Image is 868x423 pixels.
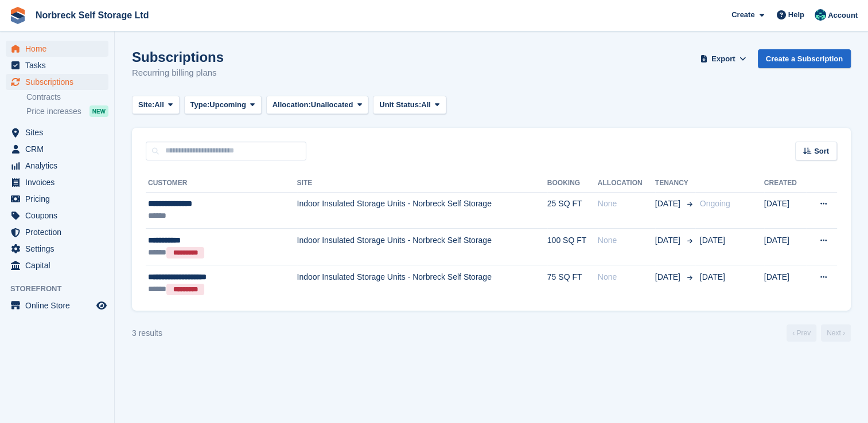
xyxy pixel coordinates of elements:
[373,96,446,115] button: Unit Status: All
[6,257,108,273] a: menu
[209,99,246,111] span: Upcoming
[25,174,94,190] span: Invoices
[25,41,94,57] span: Home
[132,96,180,115] button: Site: All
[6,224,108,240] a: menu
[9,7,26,24] img: stora-icon-8386f47178a22dfd0bd8f6a31ec36ba5ce8667c1dd55bd0f319d3a0aa187defe.svg
[815,9,826,21] img: Sally King
[764,265,806,301] td: [DATE]
[6,158,108,174] a: menu
[132,66,224,80] p: Recurring billing plans
[31,6,153,25] a: Norbreck Self Storage Ltd
[6,57,108,73] a: menu
[700,272,725,281] span: [DATE]
[784,324,853,342] nav: Page
[711,53,735,65] span: Export
[6,141,108,157] a: menu
[190,99,210,111] span: Type:
[132,49,224,65] h1: Subscriptions
[273,99,311,111] span: Allocation:
[655,198,683,210] span: [DATE]
[547,265,598,301] td: 75 SQ FT
[6,207,108,224] a: menu
[828,10,858,21] span: Account
[764,192,806,229] td: [DATE]
[184,96,262,115] button: Type: Upcoming
[655,271,683,283] span: [DATE]
[814,146,829,157] span: Sort
[6,191,108,207] a: menu
[379,99,421,111] span: Unit Status:
[731,9,754,21] span: Create
[26,105,108,117] a: Price increases NEW
[598,198,655,210] div: None
[655,234,683,246] span: [DATE]
[25,224,94,240] span: Protection
[26,106,81,117] span: Price increases
[132,327,162,339] div: 3 results
[6,74,108,90] a: menu
[146,174,297,193] th: Customer
[138,99,154,111] span: Site:
[758,49,851,68] a: Create a Subscription
[821,324,851,342] a: Next
[421,99,431,111] span: All
[25,241,94,257] span: Settings
[700,236,725,245] span: [DATE]
[25,191,94,207] span: Pricing
[25,207,94,224] span: Coupons
[25,74,94,90] span: Subscriptions
[297,229,547,265] td: Indoor Insulated Storage Units - Norbreck Self Storage
[6,297,108,314] a: menu
[6,124,108,140] a: menu
[25,297,94,314] span: Online Store
[297,265,547,301] td: Indoor Insulated Storage Units - Norbreck Self Storage
[311,99,353,111] span: Unallocated
[26,92,108,103] a: Contracts
[89,105,108,117] div: NEW
[297,174,547,193] th: Site
[154,99,164,111] span: All
[655,174,695,193] th: Tenancy
[598,174,655,193] th: Allocation
[547,229,598,265] td: 100 SQ FT
[10,283,114,295] span: Storefront
[700,199,730,208] span: Ongoing
[266,96,369,115] button: Allocation: Unallocated
[598,234,655,246] div: None
[547,192,598,229] td: 25 SQ FT
[25,57,94,73] span: Tasks
[764,229,806,265] td: [DATE]
[25,124,94,140] span: Sites
[6,41,108,57] a: menu
[25,141,94,157] span: CRM
[6,174,108,190] a: menu
[297,192,547,229] td: Indoor Insulated Storage Units - Norbreck Self Storage
[95,299,108,312] a: Preview store
[6,241,108,257] a: menu
[698,49,749,68] button: Export
[764,174,806,193] th: Created
[547,174,598,193] th: Booking
[598,271,655,283] div: None
[25,257,94,273] span: Capital
[25,158,94,174] span: Analytics
[787,324,816,342] a: Previous
[788,9,804,21] span: Help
